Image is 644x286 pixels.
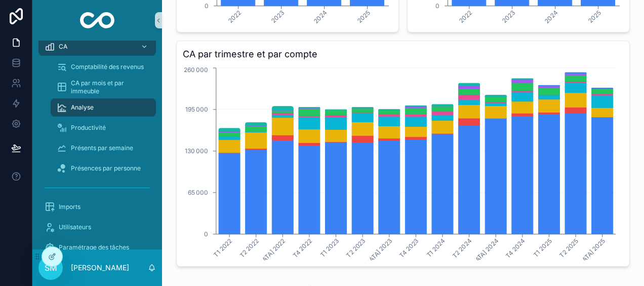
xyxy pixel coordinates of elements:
[532,237,553,258] tspan: T1 2025
[71,144,133,152] span: Présents par semaine
[543,9,559,25] tspan: 2024
[71,103,94,112] span: Analyse
[185,147,208,155] tspan: 130 000
[59,43,67,51] span: CA
[183,65,623,260] div: chart
[38,238,156,257] a: Paramétrage des tâches
[80,12,115,28] img: App logo
[51,119,156,137] a: Productivité
[458,9,473,24] tspan: 2022
[38,198,156,216] a: Imports
[183,47,623,61] h3: CA par trimestre et par compte
[312,9,329,25] tspan: 2024
[227,9,243,24] tspan: 2022
[270,9,286,24] tspan: 2023
[557,237,580,259] tspan: T2 2025
[71,263,129,273] p: [PERSON_NAME]
[184,66,208,74] tspan: 260 000
[398,237,420,259] tspan: T4 2023
[51,98,156,117] a: Analyse
[425,237,447,259] tspan: T1 2024
[59,203,80,211] span: Imports
[451,237,473,260] tspan: T2 2024
[71,124,106,132] span: Productivité
[51,78,156,96] a: CA par mois et par immeuble
[344,237,367,259] tspan: T2 2023
[59,243,129,252] span: Paramétrage des tâches
[318,237,340,258] tspan: T1 2023
[71,79,146,95] span: CA par mois et par immeuble
[204,230,208,238] tspan: 0
[587,9,602,24] tspan: 2025
[188,189,208,196] tspan: 65 000
[356,9,372,24] tspan: 2025
[291,237,313,259] tspan: T4 2022
[71,63,144,71] span: Comptabilité des revenus
[185,105,208,113] tspan: 195 000
[38,218,156,236] a: Utilisateurs
[435,2,439,10] tspan: 0
[501,9,516,24] tspan: 2023
[504,237,527,260] tspan: T4 2024
[51,139,156,157] a: Présents par semaine
[212,237,233,258] tspan: T1 2022
[71,164,141,172] span: Présences par personne
[59,223,91,231] span: Utilisateurs
[51,159,156,177] a: Présences par personne
[38,38,156,56] a: CA
[51,58,156,76] a: Comptabilité des revenus
[45,262,57,274] span: SM
[205,2,209,10] tspan: 0
[32,41,162,249] div: scrollable content
[238,237,260,259] tspan: T2 2022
